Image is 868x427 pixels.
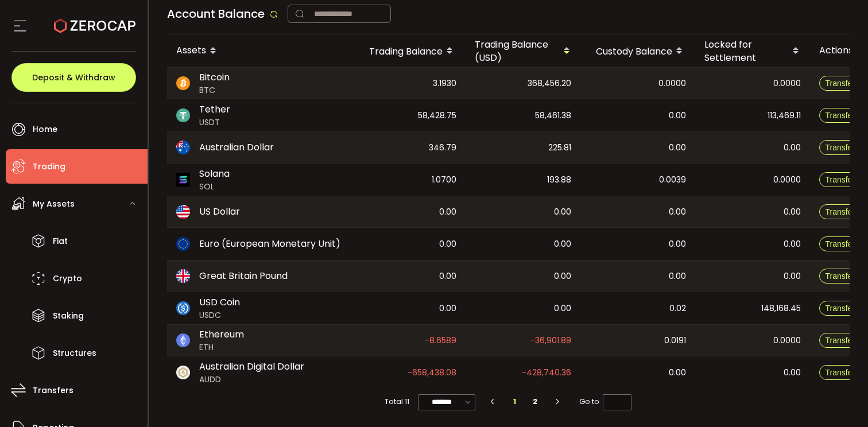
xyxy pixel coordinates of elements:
span: Transfer [826,304,855,313]
span: SOL [199,181,230,193]
div: Locked for Settlement [695,38,810,64]
span: 58,428.75 [418,109,456,122]
span: Tether [199,103,230,117]
button: Transfer [819,204,862,219]
span: USDT [199,117,230,129]
span: Ethereum [199,328,244,341]
span: Australian Dollar [199,141,274,154]
div: Trading Balance (USD) [466,38,580,64]
div: Assets [167,41,351,61]
img: usdt_portfolio.svg [176,108,190,122]
span: Deposit & Withdraw [32,73,115,81]
button: Transfer [819,140,862,155]
span: US Dollar [199,205,240,219]
span: -8.6589 [425,334,456,347]
img: zuPXiwguUFiBOIQyqLOiXsnnNitlx7q4LCwEbLHADjIpTka+Lip0HH8D0VTrd02z+wEAAAAASUVORK5CYII= [176,366,190,379]
img: gbp_portfolio.svg [176,269,190,283]
span: Transfer [826,336,855,345]
span: 346.79 [429,141,456,154]
img: aud_portfolio.svg [176,141,190,154]
span: Total 11 [385,394,409,410]
span: USDC [199,309,240,321]
span: -36,901.89 [530,334,571,347]
span: Crypto [53,270,82,287]
span: 0.02 [669,302,686,315]
span: Transfer [826,368,855,377]
span: 0.00 [669,141,686,154]
span: 0.0000 [773,173,801,187]
img: usd_portfolio.svg [176,205,190,219]
iframe: Chat Widget [811,372,868,427]
button: Transfer [819,76,862,91]
span: -428,740.36 [522,366,571,379]
span: AUDD [199,374,304,386]
span: 0.00 [784,238,801,251]
span: Australian Digital Dollar [199,360,304,374]
span: Transfer [826,271,855,281]
span: 0.00 [439,205,456,219]
span: 0.00 [669,109,686,122]
span: 113,469.11 [768,109,801,122]
span: ETH [199,341,244,354]
button: Deposit & Withdraw [11,63,136,92]
span: 0.0000 [658,77,686,90]
button: Transfer [819,301,862,316]
span: 0.00 [554,302,571,315]
span: My Assets [33,196,75,212]
li: 1 [505,394,525,410]
span: USD Coin [199,296,240,309]
span: 0.0000 [773,77,801,90]
button: Transfer [819,269,862,284]
span: Transfer [826,111,855,120]
span: 0.00 [669,366,686,379]
img: sol_portfolio.png [176,173,190,187]
span: 193.88 [547,173,571,187]
span: 0.00 [784,366,801,379]
span: 0.0000 [773,334,801,347]
span: Bitcoin [199,71,230,84]
span: Go to [579,394,631,410]
span: 58,461.38 [535,109,571,122]
span: Solana [199,167,230,181]
span: 368,456.20 [528,77,571,90]
span: Staking [53,308,84,324]
button: Transfer [819,108,862,123]
span: 0.00 [784,141,801,154]
div: Custody Balance [580,41,695,61]
span: Transfer [826,143,855,152]
img: eur_portfolio.svg [176,237,190,251]
span: 0.00 [669,205,686,219]
span: Structures [53,345,96,362]
span: Euro (European Monetary Unit) [199,237,340,251]
button: Transfer [819,172,862,187]
span: Home [33,121,57,138]
span: 0.00 [554,238,571,251]
span: 0.0039 [659,173,686,187]
li: 2 [525,394,545,410]
span: 0.00 [669,270,686,283]
span: 0.00 [439,270,456,283]
img: eth_portfolio.svg [176,333,190,347]
span: 0.00 [784,270,801,283]
span: 148,168.45 [761,302,801,315]
span: Transfer [826,79,855,88]
span: 0.0191 [664,334,686,347]
img: usdc_portfolio.svg [176,301,190,315]
span: -658,438.08 [408,366,456,379]
span: Transfers [33,382,73,399]
button: Transfer [819,333,862,348]
span: Transfer [826,239,855,249]
span: 0.00 [784,205,801,219]
span: 0.00 [439,302,456,315]
div: Trading Balance [351,41,466,61]
span: 0.00 [669,238,686,251]
span: 0.00 [554,270,571,283]
span: BTC [199,84,230,96]
span: 225.81 [548,141,571,154]
button: Transfer [819,236,862,251]
span: Account Balance [167,6,265,22]
span: 0.00 [439,238,456,251]
img: btc_portfolio.svg [176,76,190,90]
span: Transfer [826,175,855,184]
